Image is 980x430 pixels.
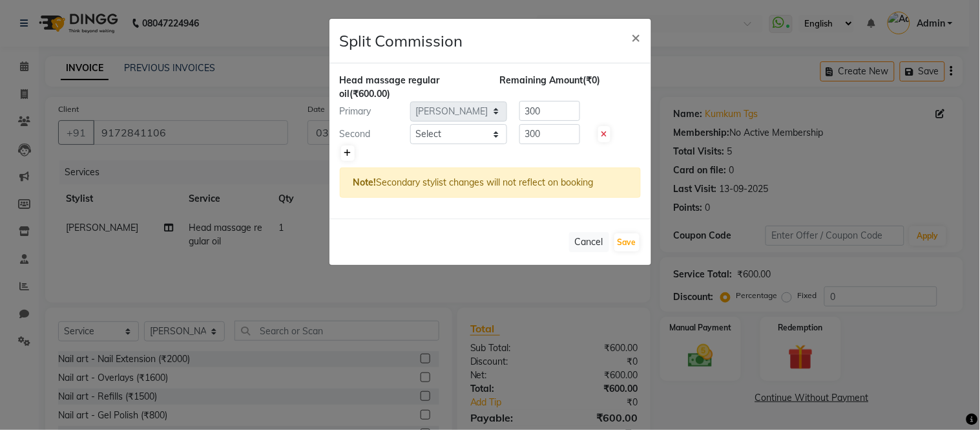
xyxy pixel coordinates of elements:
[632,27,641,47] span: ×
[614,233,640,252] button: Save
[340,74,440,100] span: Head massage regular oil
[350,88,391,100] span: (₹600.00)
[621,19,651,55] button: Close
[330,105,410,118] div: Primary
[330,127,410,141] div: Second
[353,177,377,188] strong: Note!
[340,167,641,198] div: Secondary stylist changes will not reflect on booking
[500,74,583,86] span: Remaining Amount
[569,232,609,252] button: Cancel
[340,29,463,52] h4: Split Commission
[583,74,601,86] span: (₹0)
